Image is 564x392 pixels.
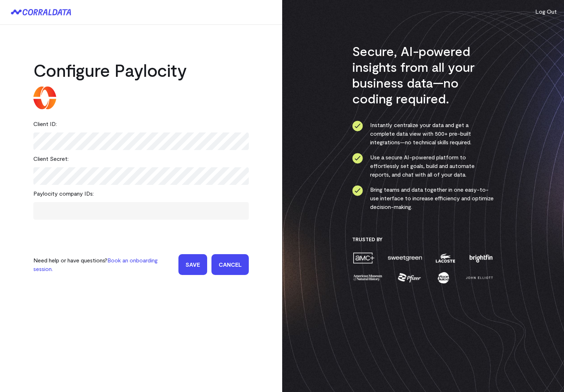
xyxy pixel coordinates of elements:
[352,252,375,264] img: amc-0b11a8f1.png
[33,256,174,273] p: Need help or have questions?
[33,257,158,272] a: Book an onboarding session.
[352,43,494,106] h3: Secure, AI-powered insights from all your business data—no coding required.
[33,185,249,202] div: Paylocity company IDs:
[535,7,557,16] button: Log Out
[352,153,494,179] li: Use a secure AI-powered platform to effortlessly set goals, build and automate reports, and chat ...
[465,271,494,284] img: john-elliott-25751c40.png
[33,150,249,167] div: Client Secret:
[33,59,249,81] h2: Configure Paylocity
[352,121,363,131] img: ico-check-circle-4b19435c.svg
[436,271,451,284] img: moon-juice-c312e729.png
[352,153,363,164] img: ico-check-circle-4b19435c.svg
[33,87,56,109] img: paylocity-4997edbb.svg
[468,252,494,264] img: brightfin-a251e171.png
[387,252,423,264] img: sweetgreen-1d1fb32c.png
[352,121,494,146] li: Instantly centralize your data and get a complete data view with 500+ pre-built integrations—no t...
[397,271,422,284] img: pfizer-e137f5fc.png
[435,252,456,264] img: lacoste-7a6b0538.png
[178,254,207,275] input: Save
[352,185,494,211] li: Bring teams and data together in one easy-to-use interface to increase efficiency and optimize de...
[33,202,249,220] tags: ​
[33,115,249,132] div: Client ID:
[211,254,249,275] a: Cancel
[352,185,363,196] img: ico-check-circle-4b19435c.svg
[352,236,494,243] h3: Trusted By
[352,271,383,284] img: amnh-5afada46.png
